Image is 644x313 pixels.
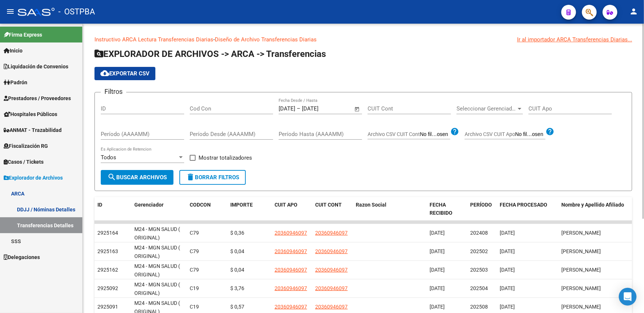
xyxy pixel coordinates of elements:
[101,86,126,97] h3: Filtros
[275,267,307,273] span: 20360946097
[230,267,244,273] span: $ 0,04
[4,110,57,118] span: Hospitales Públicos
[94,49,326,59] span: EXPLORADOR DE ARCHIVOS -> ARCA -> Transferencias
[199,153,252,162] span: Mostrar totalizadores
[470,230,488,236] span: 202408
[4,31,42,39] span: Firma Express
[420,131,450,138] input: Archivo CSV CUIT Cont
[470,285,488,291] span: 202504
[497,197,558,221] datatable-header-cell: FECHA PROCESADO
[100,70,149,77] span: Exportar CSV
[275,248,307,254] span: 20360946097
[186,173,195,181] mat-icon: delete
[227,197,272,221] datatable-header-cell: IMPORTE
[279,105,295,112] input: Fecha inicio
[101,170,173,185] button: Buscar Archivos
[470,304,488,310] span: 202508
[4,158,44,166] span: Casos / Tickets
[4,94,71,102] span: Prestadores / Proveedores
[4,253,40,261] span: Delegaciones
[430,202,452,216] span: FECHA RECIBIDO
[561,267,601,273] span: [PERSON_NAME]
[134,282,180,296] span: M24 - MGN SALUD ( ORIGINAL)
[101,154,116,161] span: Todos
[558,197,632,221] datatable-header-cell: Nombre y Apellido Afiliado
[467,197,497,221] datatable-header-cell: PERÍODO
[515,131,545,138] input: Archivo CSV CUIT Apo
[190,267,199,273] span: C79
[4,62,68,71] span: Liquidación de Convenios
[302,105,338,112] input: Fecha fin
[500,202,547,208] span: FECHA PROCESADO
[134,226,180,241] span: M24 - MGN SALUD ( ORIGINAL)
[190,304,199,310] span: C19
[275,285,307,291] span: 20360946097
[470,202,492,208] span: PERÍODO
[430,248,445,254] span: [DATE]
[315,248,348,254] span: 20360946097
[190,248,199,254] span: C79
[4,78,27,86] span: Padrón
[230,304,244,310] span: $ 0,57
[275,304,307,310] span: 20360946097
[561,248,601,254] span: [PERSON_NAME]
[179,170,246,185] button: Borrar Filtros
[561,202,624,208] span: Nombre y Apellido Afiliado
[4,47,23,55] span: Inicio
[230,248,244,254] span: $ 0,04
[97,248,118,254] span: 2925163
[134,263,180,278] span: M24 - MGN SALUD ( ORIGINAL)
[470,248,488,254] span: 202502
[190,285,199,291] span: C19
[353,197,427,221] datatable-header-cell: Razon Social
[186,174,239,181] span: Borrar Filtros
[450,127,459,136] mat-icon: help
[272,197,312,221] datatable-header-cell: CUIT APO
[187,197,213,221] datatable-header-cell: CODCON
[315,202,342,208] span: CUIT CONT
[430,267,445,273] span: [DATE]
[561,304,601,310] span: [PERSON_NAME]
[500,267,515,273] span: [DATE]
[561,230,601,236] span: [PERSON_NAME]
[94,36,213,43] a: Instructivo ARCA Lectura Transferencias Diarias
[134,245,180,259] span: M24 - MGN SALUD ( ORIGINAL)
[470,267,488,273] span: 202503
[94,35,632,44] p: -
[6,7,15,16] mat-icon: menu
[368,131,420,137] span: Archivo CSV CUIT Cont
[430,304,445,310] span: [DATE]
[500,248,515,254] span: [DATE]
[356,202,386,208] span: Razon Social
[315,267,348,273] span: 20360946097
[230,202,253,208] span: IMPORTE
[94,197,131,221] datatable-header-cell: ID
[561,285,601,291] span: [PERSON_NAME]
[315,230,348,236] span: 20360946097
[190,230,199,236] span: C79
[545,127,554,136] mat-icon: help
[97,202,102,208] span: ID
[97,267,118,273] span: 2925162
[4,126,62,134] span: ANMAT - Trazabilidad
[275,202,297,208] span: CUIT APO
[94,67,155,80] button: Exportar CSV
[457,105,516,112] span: Seleccionar Gerenciador
[465,131,515,137] span: Archivo CSV CUIT Apo
[500,285,515,291] span: [DATE]
[230,285,244,291] span: $ 3,76
[58,4,95,20] span: - OSTPBA
[275,230,307,236] span: 20360946097
[100,69,109,78] mat-icon: cloud_download
[629,7,638,16] mat-icon: person
[97,304,118,310] span: 2925091
[430,285,445,291] span: [DATE]
[517,35,632,44] div: Ir al importador ARCA Transferencias Diarias...
[353,105,362,113] button: Open calendar
[312,197,353,221] datatable-header-cell: CUIT CONT
[107,174,167,181] span: Buscar Archivos
[427,197,467,221] datatable-header-cell: FECHA RECIBIDO
[315,285,348,291] span: 20360946097
[134,202,163,208] span: Gerenciador
[215,36,317,43] a: Diseño de Archivo Transferencias Diarias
